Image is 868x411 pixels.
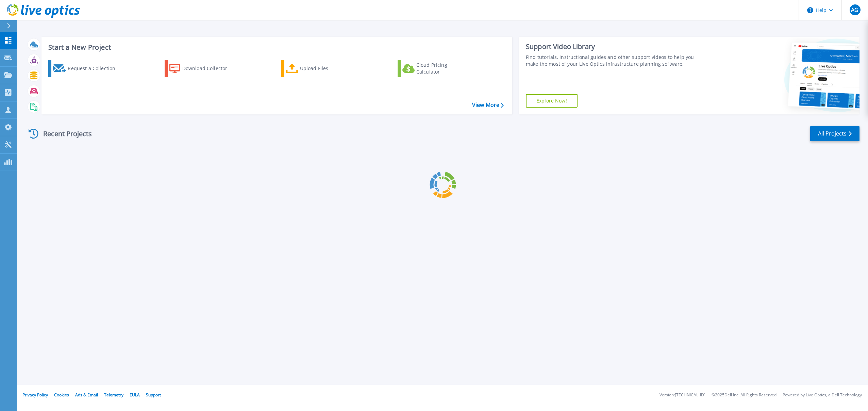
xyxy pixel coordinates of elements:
[810,126,859,141] a: All Projects
[281,60,357,77] a: Upload Files
[54,392,69,398] a: Cookies
[75,392,98,398] a: Ads & Email
[26,125,101,142] div: Recent Projects
[398,60,473,77] a: Cloud Pricing Calculator
[783,393,862,397] li: Powered by Live Optics, a Dell Technology
[300,62,354,75] div: Upload Files
[22,392,48,398] a: Privacy Policy
[146,392,161,398] a: Support
[48,44,503,51] h3: Start a New Project
[526,42,702,51] div: Support Video Library
[416,62,471,75] div: Cloud Pricing Calculator
[851,7,858,13] span: AG
[130,392,140,398] a: EULA
[526,94,578,108] a: Explore Now!
[182,62,237,75] div: Download Collector
[472,102,504,108] a: View More
[660,393,705,397] li: Version: [TECHNICAL_ID]
[165,60,240,77] a: Download Collector
[68,62,122,75] div: Request a Collection
[712,393,777,397] li: © 2025 Dell Inc. All Rights Reserved
[526,54,702,67] div: Find tutorials, instructional guides and other support videos to help you make the most of your L...
[104,392,123,398] a: Telemetry
[48,60,124,77] a: Request a Collection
